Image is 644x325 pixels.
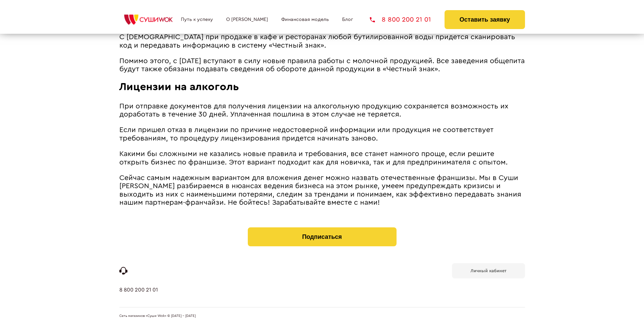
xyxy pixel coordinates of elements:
span: Помимо этого, c [DATE] вступают в силу новые правила работы с молочной продукцией. Все заведения ... [119,57,525,73]
span: При отправке документов для получения лицензии на алкогольную продукцию сохраняется возможность и... [119,103,508,118]
a: 8 800 200 21 01 [370,16,431,23]
span: Лицензии на алкоголь [119,81,239,92]
a: О [PERSON_NAME] [226,17,268,22]
span: Сеть магазинов «Суши Wok» © [DATE] - [DATE] [119,314,196,318]
a: Личный кабинет [452,263,525,278]
a: Блог [342,17,353,22]
span: Сейчас самым надежным вариантом для вложения денег можно назвать отечественные франшизы. Мы в Суш... [119,174,521,206]
span: Какими бы сложными не казались новые правила и требования, все станет намного проще, если решите ... [119,150,508,166]
a: Финансовая модель [281,17,329,22]
span: 8 800 200 21 01 [382,16,431,23]
button: Подписаться [248,227,397,246]
button: Оставить заявку [445,10,525,29]
b: Личный кабинет [471,269,506,273]
a: Путь к успеху [181,17,213,22]
a: 8 800 200 21 01 [119,287,158,307]
span: С [DEMOGRAPHIC_DATA] при продаже в кафе и ресторанах любой бутилированной воды придется сканирова... [119,33,515,49]
span: Если пришел отказ в лицензии по причине недостоверной информации или продукция не соответствует т... [119,126,494,142]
